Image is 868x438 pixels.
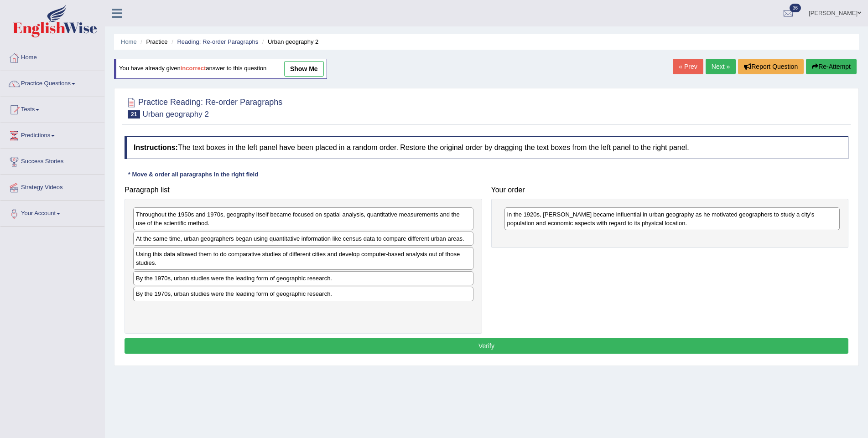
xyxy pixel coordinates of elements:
button: Report Question [738,59,804,74]
h4: Paragraph list [125,186,482,194]
span: 21 [128,110,140,119]
button: Re-Attempt [806,59,857,74]
a: Reading: Re-order Paragraphs [177,38,258,45]
a: Tests [0,97,104,120]
div: Throughout the 1950s and 1970s, geography itself became focused on spatial analysis, quantitative... [133,207,473,230]
b: Instructions: [134,144,178,151]
h2: Practice Reading: Re-order Paragraphs [125,96,282,119]
span: 36 [790,4,801,12]
div: At the same time, urban geographers began using quantitative information like census data to comp... [133,232,473,246]
a: « Prev [673,59,703,74]
div: Using this data allowed them to do comparative studies of different cities and develop computer-b... [133,247,473,270]
div: You have already given answer to this question [114,59,327,79]
a: Predictions [0,123,104,146]
a: Home [0,45,104,68]
li: Urban geography 2 [260,37,319,46]
button: Verify [125,338,848,354]
a: show me [284,61,324,77]
h4: Your order [491,186,849,194]
div: In the 1920s, [PERSON_NAME] became influential in urban geography as he motivated geographers to ... [504,207,840,230]
a: Strategy Videos [0,175,104,198]
b: incorrect [181,65,206,72]
a: Practice Questions [0,71,104,94]
a: Your Account [0,201,104,224]
a: Home [121,38,137,45]
small: Urban geography 2 [142,110,209,119]
li: Practice [138,37,167,46]
div: By the 1970s, urban studies were the leading form of geographic research. [133,287,473,301]
a: Success Stories [0,149,104,172]
div: * Move & order all paragraphs in the right field [125,170,262,179]
a: Next » [706,59,736,74]
h4: The text boxes in the left panel have been placed in a random order. Restore the original order b... [125,136,848,159]
div: By the 1970s, urban studies were the leading form of geographic research. [133,271,473,285]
